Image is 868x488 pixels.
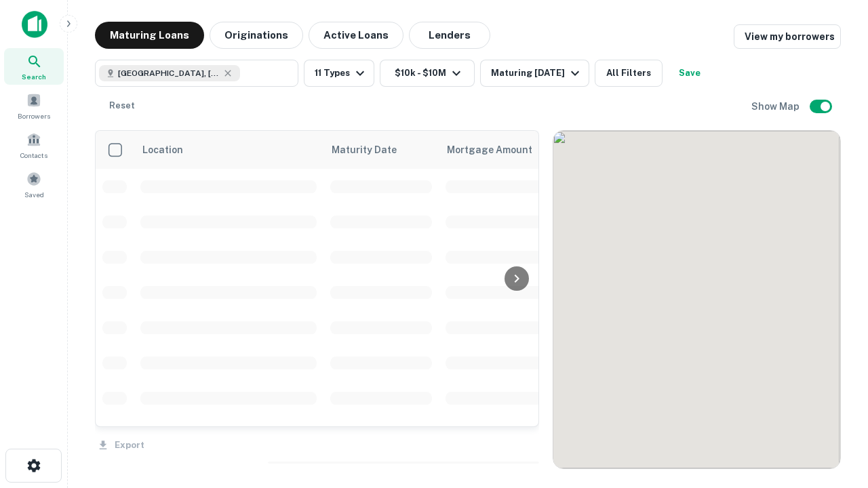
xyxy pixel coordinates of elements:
[332,142,414,158] span: Maturity Date
[323,131,439,169] th: Maturity Date
[447,142,550,158] span: Mortgage Amount
[4,48,64,85] a: Search
[95,22,204,49] button: Maturing Loans
[439,131,588,169] th: Mortgage Amount
[142,142,183,158] span: Location
[22,71,46,82] span: Search
[668,60,711,87] button: Save your search to get updates of matches that match your search criteria.
[595,60,663,87] button: All Filters
[24,189,44,200] span: Saved
[4,87,64,124] a: Borrowers
[20,150,47,161] span: Contacts
[751,99,802,114] h6: Show Map
[210,22,303,49] button: Originations
[491,65,583,81] div: Maturing [DATE]
[18,110,50,121] span: Borrowers
[4,166,64,203] a: Saved
[118,67,220,79] span: [GEOGRAPHIC_DATA], [GEOGRAPHIC_DATA]
[380,60,475,87] button: $10k - $10M
[4,127,64,163] a: Contacts
[309,22,403,49] button: Active Loans
[100,92,144,119] button: Reset
[304,60,374,87] button: 11 Types
[553,131,840,468] div: 0 0
[800,380,868,445] iframe: Chat Widget
[134,131,323,169] th: Location
[409,22,490,49] button: Lenders
[22,11,47,38] img: capitalize-icon.png
[480,60,589,87] button: Maturing [DATE]
[734,24,841,49] a: View my borrowers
